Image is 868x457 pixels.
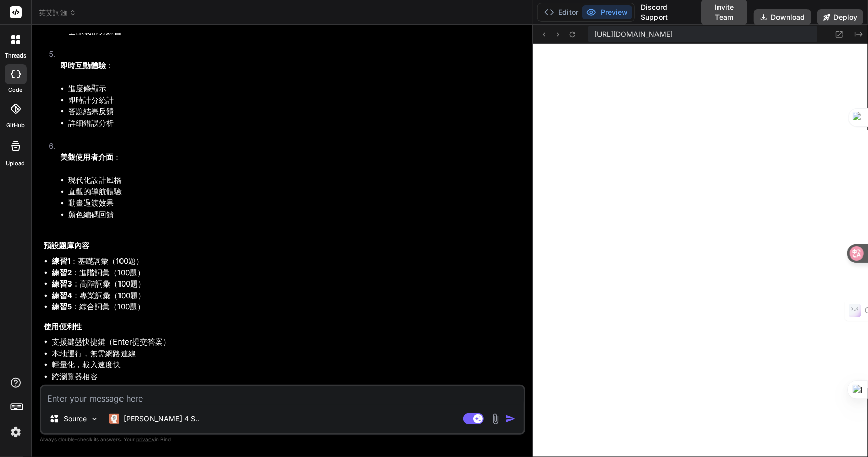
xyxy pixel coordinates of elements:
[52,278,523,290] li: ：高階詞彙（100題）
[68,95,523,106] li: 即時計分統計
[68,175,523,186] li: 現代化設計風格
[490,413,501,425] img: attachment
[9,85,23,94] label: code
[52,290,523,302] li: ：專業詞彙（100題）
[109,414,119,424] img: Claude 4 Sonnet
[60,152,523,163] p: ：
[52,291,72,300] strong: 練習4
[60,60,523,72] p: ：
[136,436,155,442] span: privacy
[52,255,523,267] li: ：基礎詞彙（100題）
[52,371,523,383] li: 跨瀏覽器相容
[68,209,523,221] li: 顏色編碼回饋
[44,322,82,331] strong: 使用便利性
[52,348,523,360] li: 本地運行，無需網路連線
[124,414,199,424] p: [PERSON_NAME] 4 S..
[52,301,523,313] li: ：綜合詞彙（100題）
[40,435,525,444] p: Always double-check its answers. Your in Bind
[52,336,523,348] li: 支援鍵盤快捷鍵（Enter提交答案）
[68,106,523,118] li: 答題結果反饋
[68,118,523,129] li: 詳細錯誤分析
[90,415,99,423] img: Pick Models
[505,414,516,424] img: icon
[68,83,523,95] li: 進度條顯示
[39,8,76,18] span: 英艾詞滙
[7,423,24,441] img: settings
[64,414,87,424] p: Source
[6,159,25,168] label: Upload
[52,359,523,371] li: 輕量化，載入速度快
[60,152,113,162] strong: 美觀使用者介面
[754,9,811,25] button: Download
[60,61,106,70] strong: 即時互動體驗
[52,267,523,279] li: ：進階詞彙（100題）
[5,51,26,60] label: threads
[52,256,70,266] strong: 練習1
[52,302,72,311] strong: 練習5
[540,5,582,19] button: Editor
[52,279,72,289] strong: 練習3
[68,197,523,209] li: 動畫過渡效果
[44,241,89,250] strong: 預設題庫內容
[582,5,632,19] button: Preview
[52,268,72,277] strong: 練習2
[6,121,25,130] label: GitHub
[68,186,523,198] li: 直觀的導航體驗
[594,29,673,39] span: [URL][DOMAIN_NAME]
[817,9,863,25] button: Deploy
